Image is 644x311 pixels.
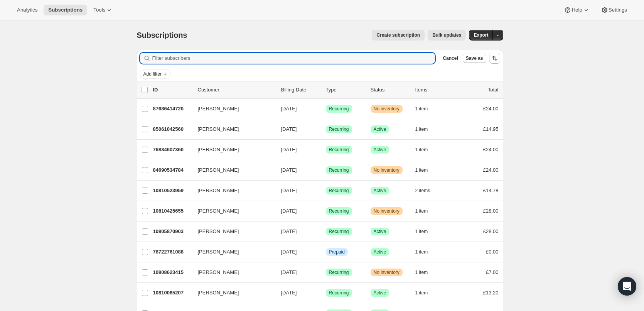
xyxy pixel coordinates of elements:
[93,7,105,13] span: Tools
[374,167,400,173] span: No inventory
[486,269,499,275] span: £7.00
[374,228,386,235] span: Active
[483,228,499,234] span: £28.00
[198,105,239,113] span: [PERSON_NAME]
[559,5,594,15] button: Help
[153,226,499,237] div: 10805870903[PERSON_NAME][DATE]SuccessRecurringSuccessActive1 item£28.00
[415,188,430,194] span: 2 items
[415,165,437,176] button: 1 item
[463,54,486,63] button: Save as
[415,208,428,214] span: 1 item
[17,7,37,13] span: Analytics
[153,247,499,257] div: 78722761088[PERSON_NAME][DATE]InfoPrepaidSuccessActive1 item£0.00
[374,147,386,153] span: Active
[193,164,270,176] button: [PERSON_NAME]
[489,53,500,64] button: Sort the results
[281,188,297,193] span: [DATE]
[374,249,386,255] span: Active
[153,228,192,235] p: 10805870903
[372,30,425,41] button: Create subscription
[374,290,386,296] span: Active
[281,147,297,152] span: [DATE]
[193,123,270,135] button: [PERSON_NAME]
[415,147,428,153] span: 1 item
[371,86,409,94] p: Status
[281,167,297,173] span: [DATE]
[193,225,270,238] button: [PERSON_NAME]
[443,55,458,61] span: Cancel
[153,165,499,176] div: 84690534784[PERSON_NAME][DATE]SuccessRecurringWarningNo inventory1 item£24.00
[483,188,499,193] span: £14.78
[44,5,87,15] button: Subscriptions
[198,125,239,133] span: [PERSON_NAME]
[466,55,483,61] span: Save as
[152,53,435,64] input: Filter subscribers
[415,287,437,298] button: 1 item
[415,106,428,112] span: 1 item
[415,167,428,173] span: 1 item
[193,184,270,197] button: [PERSON_NAME]
[329,208,349,214] span: Recurring
[428,30,466,41] button: Bulk updates
[153,86,499,94] div: IDCustomerBilling DateTypeStatusItemsTotal
[415,103,437,114] button: 1 item
[137,31,187,39] span: Subscriptions
[281,126,297,132] span: [DATE]
[329,106,349,112] span: Recurring
[483,290,499,296] span: £13.20
[281,228,297,234] span: [DATE]
[486,249,499,255] span: £0.00
[374,188,386,194] span: Active
[483,208,499,214] span: £28.00
[198,146,239,154] span: [PERSON_NAME]
[415,144,437,155] button: 1 item
[143,71,162,77] span: Add filter
[474,32,488,38] span: Export
[153,287,499,298] div: 10810065207[PERSON_NAME][DATE]SuccessRecurringSuccessActive1 item£13.20
[374,208,400,214] span: No inventory
[415,267,437,278] button: 1 item
[329,147,349,153] span: Recurring
[374,106,400,112] span: No inventory
[440,54,461,63] button: Cancel
[193,103,270,115] button: [PERSON_NAME]
[153,146,192,154] p: 76884607360
[153,103,499,114] div: 87686414720[PERSON_NAME][DATE]SuccessRecurringWarningNo inventory1 item£24.00
[153,207,192,215] p: 10810425655
[153,86,192,94] p: ID
[193,205,270,217] button: [PERSON_NAME]
[198,228,239,235] span: [PERSON_NAME]
[153,166,192,174] p: 84690534784
[483,147,499,152] span: £24.00
[415,228,428,235] span: 1 item
[193,246,270,258] button: [PERSON_NAME]
[572,7,582,13] span: Help
[329,290,349,296] span: Recurring
[329,269,349,276] span: Recurring
[281,249,297,255] span: [DATE]
[326,86,364,94] div: Type
[376,32,420,38] span: Create subscription
[415,126,428,132] span: 1 item
[374,269,400,276] span: No inventory
[153,125,192,133] p: 85061042560
[153,185,499,196] div: 10810523959[PERSON_NAME][DATE]SuccessRecurringSuccessActive2 items£14.78
[198,187,239,194] span: [PERSON_NAME]
[198,269,239,276] span: [PERSON_NAME]
[153,105,192,113] p: 87686414720
[415,249,428,255] span: 1 item
[153,187,192,194] p: 10810523959
[198,166,239,174] span: [PERSON_NAME]
[281,290,297,296] span: [DATE]
[198,207,239,215] span: [PERSON_NAME]
[12,5,42,15] button: Analytics
[281,86,320,94] p: Billing Date
[596,5,632,15] button: Settings
[415,269,428,276] span: 1 item
[415,86,454,94] div: Items
[483,126,499,132] span: £14.95
[618,277,636,296] div: Open Intercom Messenger
[198,86,275,94] p: Customer
[198,289,239,297] span: [PERSON_NAME]
[153,267,499,278] div: 10808623415[PERSON_NAME][DATE]SuccessRecurringWarningNo inventory1 item£7.00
